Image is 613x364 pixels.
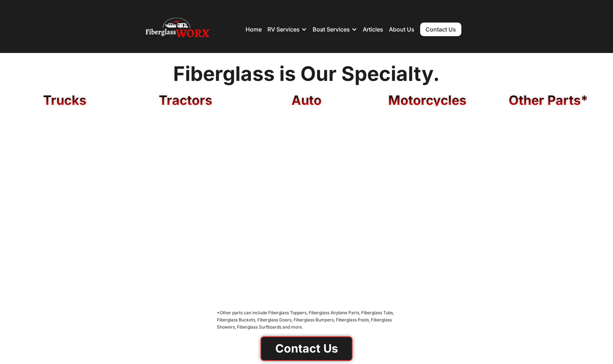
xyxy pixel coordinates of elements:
[173,70,440,77] div: Fiberglass is Our Specialty.
[255,94,358,106] div: Auto
[13,109,117,292] iframe: YouTube video
[146,15,209,44] img: Fiberglass Worx - RV and Boat repair, RV Roof, RV and Boat Detailing Company Logo
[246,26,262,33] a: Home
[389,26,414,33] a: About Us
[313,26,350,33] div: Boat Services
[496,109,600,292] iframe: YouTube video
[217,309,396,331] div: *Other parts can include Fiberglass Toppers, Fiberglass Airplane Parts, Fiberglass Tubs, Fibergla...
[496,94,600,106] div: Other Parts*
[261,336,352,361] a: Contact Us
[363,26,383,33] a: Articles
[134,94,237,106] div: Tractors
[267,26,300,33] div: RV Services
[134,109,237,292] iframe: YouTube video
[313,19,357,40] div: Boat Services
[420,23,461,36] a: Contact Us
[376,94,479,106] div: Motorcycles
[255,109,358,292] iframe: YouTube video
[376,109,479,292] iframe: YouTube video
[13,94,117,106] div: Trucks
[267,19,307,40] div: RV Services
